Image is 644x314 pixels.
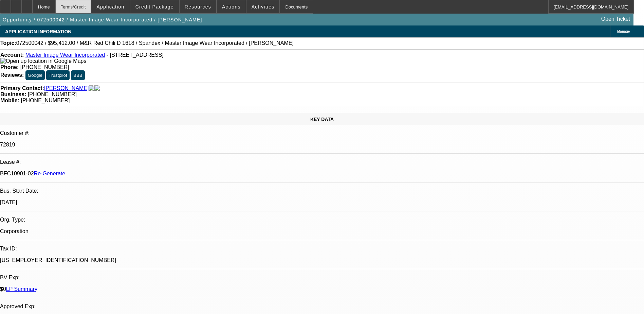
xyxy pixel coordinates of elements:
[6,286,37,292] a: LP Summary
[130,0,179,13] button: Credit Package
[617,30,630,33] span: Manage
[310,117,334,122] span: KEY DATA
[0,58,86,64] img: Open up location in Google Maps
[20,64,69,70] span: [PHONE_NUMBER]
[0,64,19,70] strong: Phone:
[0,91,26,97] strong: Business:
[5,29,71,34] span: APPLICATION INFORMATION
[246,0,280,13] button: Activities
[91,0,129,13] button: Application
[0,52,24,58] strong: Account:
[46,70,69,80] button: Trustpilot
[0,72,24,78] strong: Reviews:
[16,40,294,46] span: 072500042 / $95,412.00 / M&R Red Chili D 1618 / Spandex / Master Image Wear Incorporated / [PERSO...
[71,70,85,80] button: BBB
[180,0,216,13] button: Resources
[94,85,100,91] img: linkedin-icon.png
[217,0,246,13] button: Actions
[0,98,19,103] strong: Mobile:
[107,52,164,58] span: - [STREET_ADDRESS]
[89,85,94,91] img: facebook-icon.png
[44,85,89,91] a: [PERSON_NAME]
[25,52,105,58] a: Master Image Wear Incorporated
[222,4,241,10] span: Actions
[599,13,633,25] a: Open Ticket
[0,40,16,46] strong: Topic:
[96,4,124,10] span: Application
[185,4,211,10] span: Resources
[25,70,45,80] button: Google
[0,58,86,64] a: View Google Maps
[21,98,70,103] span: [PHONE_NUMBER]
[34,171,66,176] a: Re-Generate
[135,4,174,10] span: Credit Package
[3,17,202,22] span: Opportunity / 072500042 / Master Image Wear Incorporated / [PERSON_NAME]
[28,91,77,97] span: [PHONE_NUMBER]
[0,85,44,91] strong: Primary Contact:
[252,4,275,10] span: Activities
